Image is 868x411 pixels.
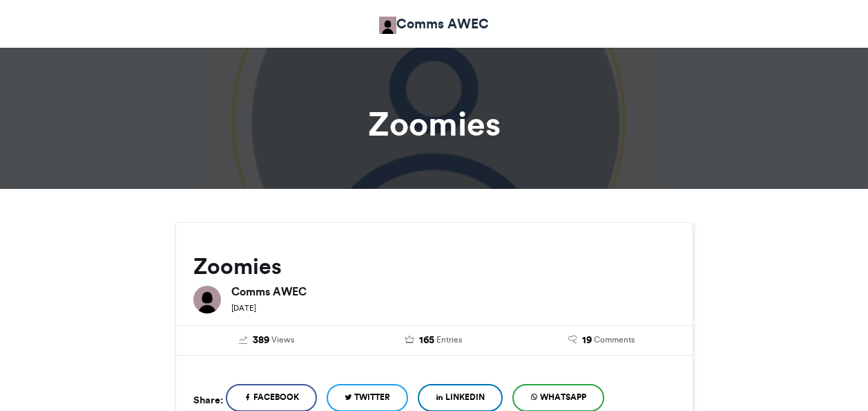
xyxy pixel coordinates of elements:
span: 19 [582,333,592,348]
span: 165 [419,333,434,348]
small: [DATE] [231,303,256,313]
span: LinkedIn [445,391,485,403]
span: 389 [253,333,269,348]
img: Comms AWEC [379,17,396,34]
img: Comms AWEC [193,286,221,313]
span: Facebook [253,391,299,403]
span: WhatsApp [540,391,586,403]
span: Entries [436,334,462,346]
a: 19 Comments [528,333,675,348]
span: Twitter [354,391,390,403]
h1: Zoomies [51,107,818,140]
h5: Share: [193,391,223,409]
span: Comments [594,334,635,346]
span: Views [271,334,294,346]
a: Comms AWEC [379,14,489,34]
a: 165 Entries [360,333,508,348]
a: 389 Views [193,333,340,348]
h6: Comms AWEC [231,286,675,297]
h2: Zoomies [193,254,675,279]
